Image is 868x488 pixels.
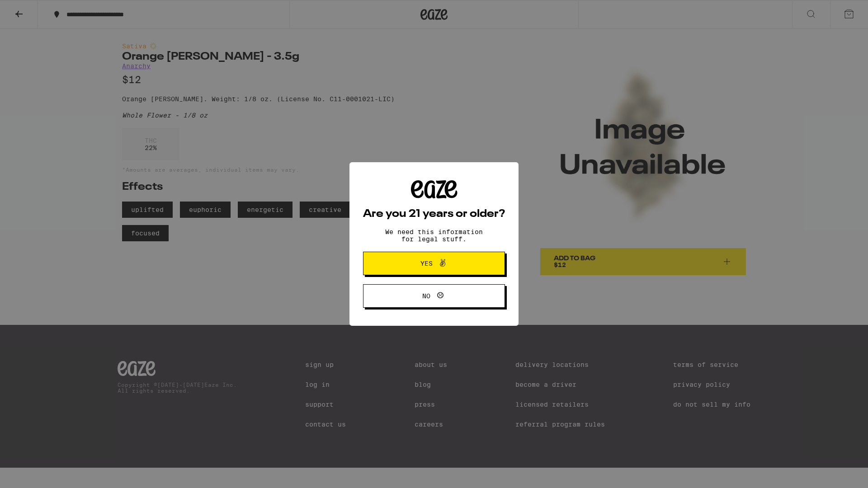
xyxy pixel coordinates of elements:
span: Yes [420,260,433,267]
h2: Are you 21 years or older? [363,209,505,220]
span: No [422,293,430,299]
p: We need this information for legal stuff. [377,228,491,243]
button: Yes [363,252,505,275]
button: No [363,284,505,308]
iframe: Opens a widget where you can find more information [811,461,859,483]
